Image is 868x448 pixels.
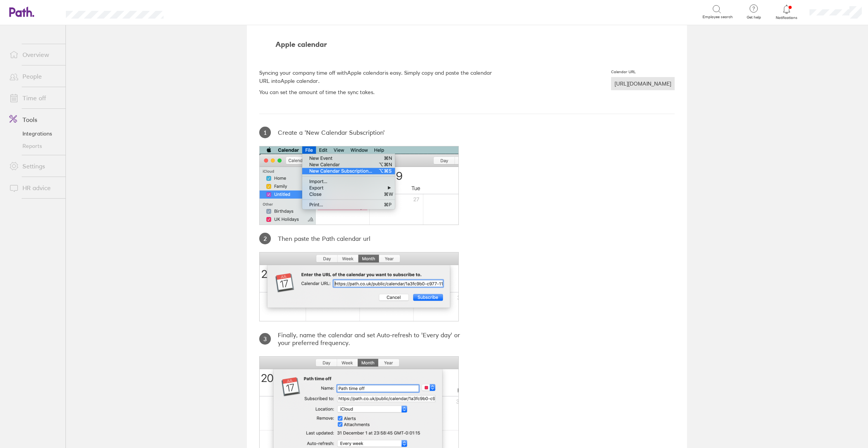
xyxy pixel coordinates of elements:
img: apple-step-2.0b2a4caa.png [259,252,459,321]
a: Reports [3,140,65,152]
span: Notifications [774,15,799,20]
a: People [3,69,65,84]
span: Get help [741,15,766,20]
a: HR advice [3,180,65,196]
a: Time off [3,90,65,106]
div: [URL][DOMAIN_NAME] [611,77,675,90]
a: Integrations [3,127,65,140]
div: Apple calendar [259,41,675,49]
div: Then paste the Path calendar url [259,233,467,244]
a: Overview [3,47,65,62]
div: Calendar URL [611,70,636,74]
a: Settings [3,158,65,174]
span: Employee search [703,15,733,19]
div: Finally, name the calendar and set Auto-refresh to 'Every day' or your preferred frequency. [259,329,467,348]
div: Search [184,8,204,15]
a: Tools [3,112,65,127]
p: Syncing your company time off with Apple calendar is easy. Simply copy and paste the calendar URL... [259,69,495,85]
div: Create a 'New Calendar Subscription' [259,127,467,138]
p: You can set the amount of time the sync takes. [259,88,554,96]
a: Notifications [774,4,799,20]
img: apple-step-1.6fad45a9.png [259,146,459,225]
